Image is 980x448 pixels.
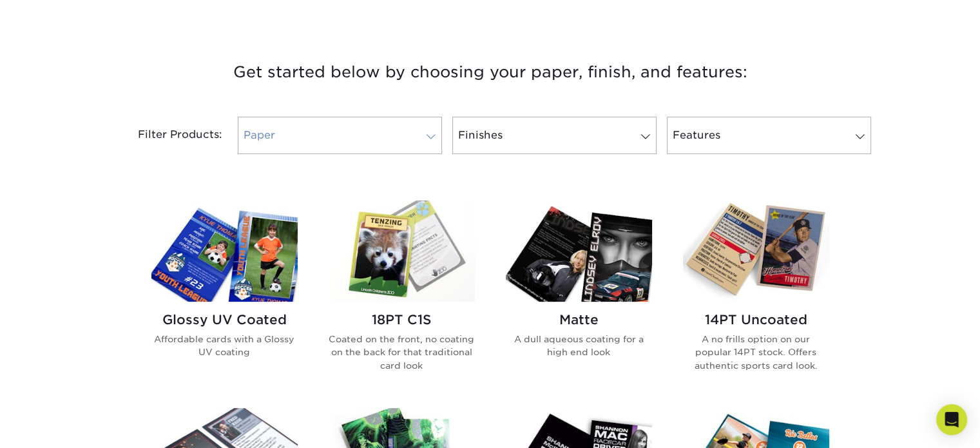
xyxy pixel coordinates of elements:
[151,312,298,327] h2: Glossy UV Coated
[506,312,652,327] h2: Matte
[329,200,475,393] a: 18PT C1S Trading Cards 18PT C1S Coated on the front, no coating on the back for that traditional ...
[452,117,657,154] a: Finishes
[506,333,652,359] p: A dull aqueous coating for a high end look
[506,200,652,302] img: Matte Trading Cards
[329,200,475,302] img: 18PT C1S Trading Cards
[683,200,829,393] a: 14PT Uncoated Trading Cards 14PT Uncoated A no frills option on our popular 14PT stock. Offers au...
[329,312,475,327] h2: 18PT C1S
[151,200,298,393] a: Glossy UV Coated Trading Cards Glossy UV Coated Affordable cards with a Glossy UV coating
[683,333,829,372] p: A no frills option on our popular 14PT stock. Offers authentic sports card look.
[3,409,110,443] iframe: Google Customer Reviews
[238,117,442,154] a: Paper
[683,200,829,302] img: 14PT Uncoated Trading Cards
[151,200,298,302] img: Glossy UV Coated Trading Cards
[667,117,871,154] a: Features
[329,333,475,372] p: Coated on the front, no coating on the back for that traditional card look
[506,200,652,393] a: Matte Trading Cards Matte A dull aqueous coating for a high end look
[113,43,867,101] h3: Get started below by choosing your paper, finish, and features:
[151,333,298,359] p: Affordable cards with a Glossy UV coating
[936,404,967,435] div: Open Intercom Messenger
[683,312,829,327] h2: 14PT Uncoated
[104,117,233,154] div: Filter Products:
